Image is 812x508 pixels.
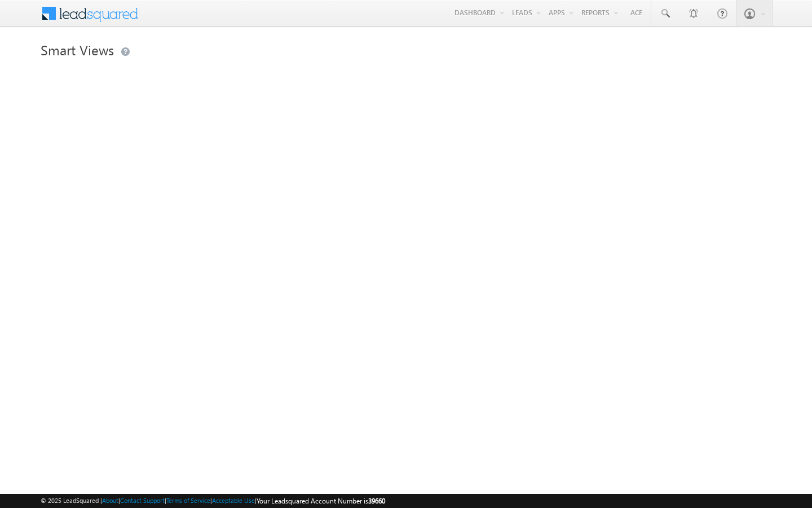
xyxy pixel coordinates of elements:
[368,497,385,505] span: 39660
[166,497,210,504] a: Terms of Service
[212,497,255,504] a: Acceptable Use
[41,41,114,59] span: Smart Views
[257,497,385,505] span: Your Leadsquared Account Number is
[102,497,118,504] a: About
[41,496,385,506] span: © 2025 LeadSquared | | | | |
[120,497,165,504] a: Contact Support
